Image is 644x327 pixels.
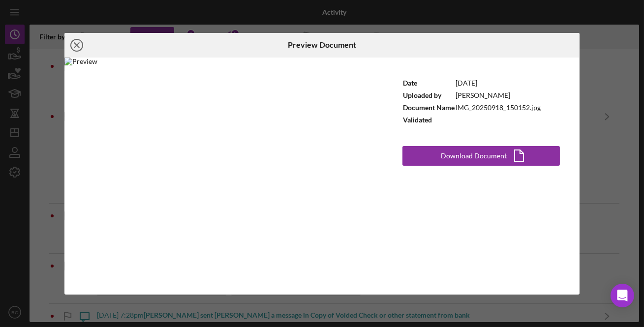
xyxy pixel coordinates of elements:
b: Validated [403,116,432,124]
b: Date [403,79,417,87]
h6: Preview Document [288,40,356,49]
div: Download Document [441,146,507,166]
img: Preview [64,58,383,295]
td: [DATE] [455,77,541,89]
b: Uploaded by [403,91,441,99]
div: Open Intercom Messenger [611,284,634,307]
button: Download Document [402,146,560,166]
td: [PERSON_NAME] [455,89,541,102]
td: IMG_20250918_150152.jpg [455,102,541,114]
b: Document Name [403,103,455,112]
